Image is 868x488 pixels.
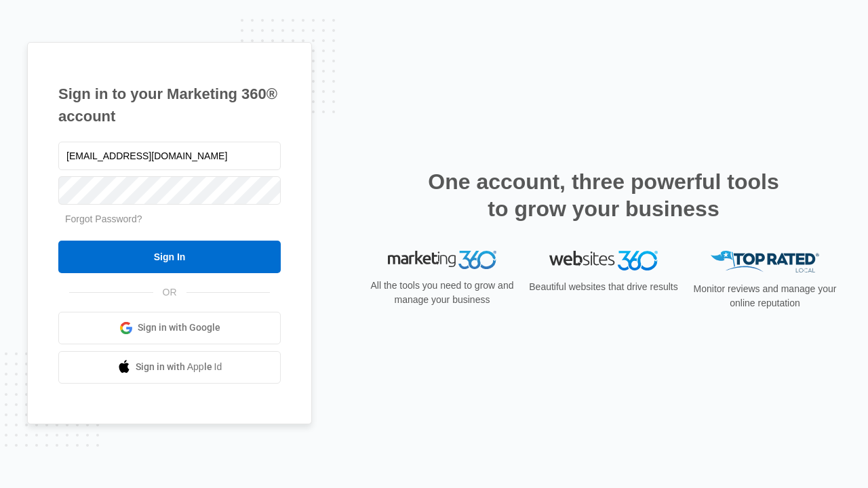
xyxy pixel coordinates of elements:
[424,168,783,222] h2: One account, three powerful tools to grow your business
[58,241,281,273] input: Sign In
[153,285,186,300] span: OR
[711,251,819,273] img: Top Rated Local
[528,280,679,294] p: Beautiful websites that drive results
[388,251,496,270] img: Marketing 360
[58,142,281,170] input: Email
[58,83,281,127] h1: Sign in to your Marketing 360® account
[65,213,142,224] a: Forgot Password?
[689,282,841,310] p: Monitor reviews and manage your online reputation
[549,251,658,270] img: Websites 360
[58,351,281,384] a: Sign in with Apple Id
[136,360,222,374] span: Sign in with Apple Id
[58,312,281,344] a: Sign in with Google
[138,321,220,335] span: Sign in with Google
[366,279,518,307] p: All the tools you need to grow and manage your business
